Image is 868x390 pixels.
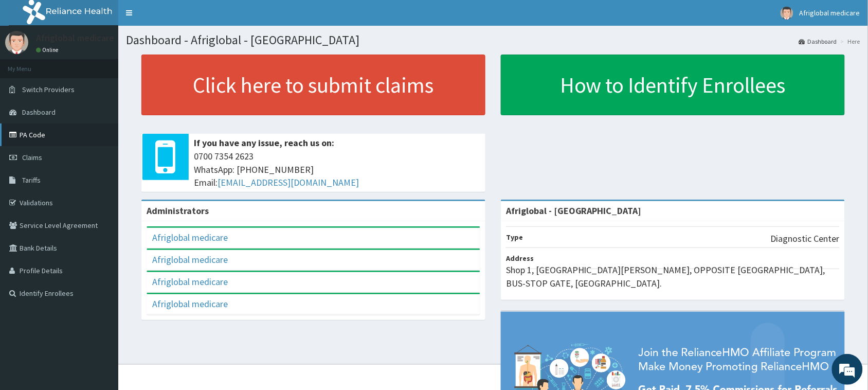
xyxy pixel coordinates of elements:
[22,175,41,185] span: Tariffs
[22,153,42,162] span: Claims
[506,233,523,242] b: Type
[771,232,840,245] p: Diagnostic Center
[799,37,837,46] a: Dashboard
[22,108,56,117] span: Dashboard
[800,8,860,17] span: Afriglobal medicare
[838,37,860,46] li: Here
[36,33,114,43] p: Afriglobal medicare
[781,7,793,20] img: User Image
[506,254,534,263] b: Address
[506,205,642,217] strong: Afriglobal - [GEOGRAPHIC_DATA]
[501,55,845,115] a: How to Identify Enrollees
[194,137,334,149] b: If you have any issue, reach us on:
[22,85,75,94] span: Switch Providers
[194,150,480,189] span: 0700 7354 2623 WhatsApp: [PHONE_NUMBER] Email:
[152,232,228,243] a: Afriglobal medicare
[5,31,28,54] img: User Image
[152,276,228,288] a: Afriglobal medicare
[126,33,860,47] h1: Dashboard - Afriglobal - [GEOGRAPHIC_DATA]
[506,263,840,290] p: Shop 1, [GEOGRAPHIC_DATA][PERSON_NAME], OPPOSITE [GEOGRAPHIC_DATA], BUS-STOP GATE, [GEOGRAPHIC_DA...
[147,205,209,217] b: Administrators
[152,298,228,310] a: Afriglobal medicare
[36,46,61,54] a: Online
[141,55,485,115] a: Click here to submit claims
[152,254,228,265] a: Afriglobal medicare
[218,176,359,188] a: [EMAIL_ADDRESS][DOMAIN_NAME]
